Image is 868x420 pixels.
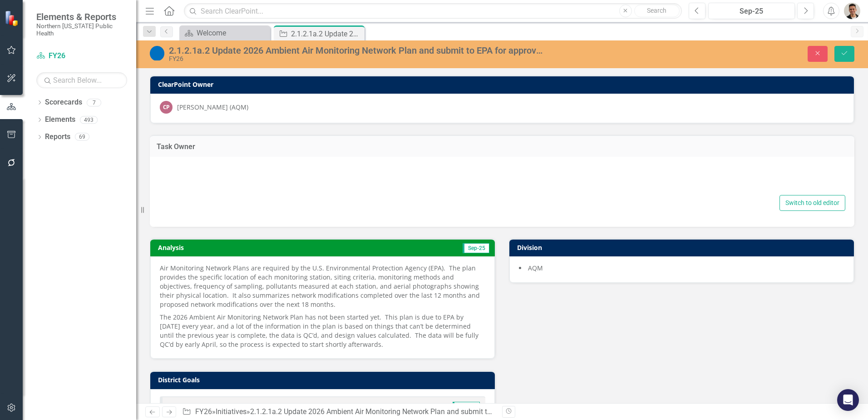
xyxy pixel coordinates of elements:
h3: ClearPoint Owner [158,81,849,88]
span: Sep-25 [453,402,480,412]
h3: Division [517,244,849,251]
span: AQM [528,264,543,272]
img: Mike Escobar [844,3,860,19]
p: The 2026 Ambient Air Monitoring Network Plan has not been started yet. This plan is due to EPA by... [160,311,485,349]
h3: Analysis [158,244,319,251]
input: Search Below... [36,72,127,88]
h3: District Goals [158,376,490,383]
div: 2.1.2.1a.2 Update 2026 Ambient Air Monitoring Network Plan and submit to EPA for approval. [169,45,545,55]
div: Welcome [197,27,268,39]
div: 2.1.2.1a.2 Update 2026 Ambient Air Monitoring Network Plan and submit to EPA for approval. [250,407,548,416]
a: Scorecards [45,97,82,108]
small: Northern [US_STATE] Public Health [36,22,127,37]
div: Sep-25 [711,6,792,17]
span: Search [647,7,666,14]
span: Sep-25 [463,243,489,253]
div: [PERSON_NAME] (AQM) [177,103,248,112]
input: Search ClearPoint... [184,3,682,19]
div: 2.1.2.1a.2 Update 2026 Ambient Air Monitoring Network Plan and submit to EPA for approval. [291,28,362,40]
button: Switch to old editor [779,195,845,211]
a: Initiatives [216,407,247,416]
a: FY26 [195,407,212,416]
div: Open Intercom Messenger [837,389,859,411]
img: Not Defined [165,401,176,412]
div: 69 [75,133,89,141]
div: FY26 [169,55,545,62]
a: Welcome [182,27,268,39]
img: Not Started [150,46,164,60]
button: Sep-25 [708,3,795,19]
a: Elements [45,115,75,125]
button: Search [634,5,680,17]
a: FY26 [36,51,127,61]
p: Air Monitoring Network Plans are required by the U.S. Environmental Protection Agency (EPA). The ... [160,264,485,311]
div: 7 [87,99,101,106]
div: 493 [80,116,98,124]
span: Elements & Reports [36,11,127,22]
h3: Task Owner [157,143,848,151]
div: » » [182,407,495,417]
a: Reports [45,132,70,142]
div: CP [160,101,173,114]
img: ClearPoint Strategy [5,10,20,26]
